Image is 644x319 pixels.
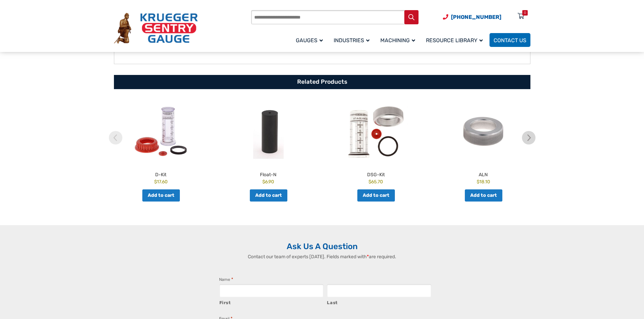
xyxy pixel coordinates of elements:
img: DSG-Kit [324,99,428,163]
span: [PHONE_NUMBER] [451,14,501,20]
a: Contact Us [490,33,530,47]
a: Machining [376,32,422,48]
a: Add to cart: “D-Kit” [142,189,180,202]
bdi: 6.90 [262,179,274,184]
a: Add to cart: “ALN” [465,189,502,202]
bdi: 18.10 [477,179,490,184]
h2: Float-N [216,169,320,178]
a: ALN $18.10 [431,99,535,185]
span: Machining [380,37,415,44]
label: First [219,298,324,306]
a: Gauges [292,32,330,48]
span: $ [262,179,265,184]
bdi: 17.60 [154,179,168,184]
img: ALN [431,99,535,163]
span: $ [477,179,479,184]
a: Industries [330,32,376,48]
h2: D-Kit [109,169,213,178]
h2: Related Products [114,75,530,89]
a: Resource Library [422,32,490,48]
span: $ [368,179,371,184]
img: Krueger Sentry Gauge [114,13,198,44]
a: Phone Number (920) 434-8860 [443,13,501,21]
legend: Name [219,276,233,283]
span: Resource Library [426,37,483,44]
a: Float-N $6.90 [216,99,320,185]
img: chevron-right.svg [522,131,535,144]
a: Add to cart: “DSG-Kit” [357,189,395,202]
p: Contact our team of experts [DATE]. Fields marked with are required. [212,253,432,260]
a: DSG-Kit $65.70 [324,99,428,185]
img: Float-N [216,99,320,163]
span: Contact Us [494,37,526,44]
span: $ [154,179,157,184]
label: Last [327,298,431,306]
div: 0 [524,10,526,16]
span: Industries [334,37,369,44]
a: Add to cart: “Float-N” [250,189,287,202]
h2: Ask Us A Question [114,241,530,251]
h2: ALN [431,169,535,178]
img: D-Kit [109,99,213,163]
span: Gauges [296,37,323,44]
img: chevron-left.svg [109,131,122,144]
bdi: 65.70 [368,179,383,184]
a: D-Kit $17.60 [109,99,213,185]
h2: DSG-Kit [324,169,428,178]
